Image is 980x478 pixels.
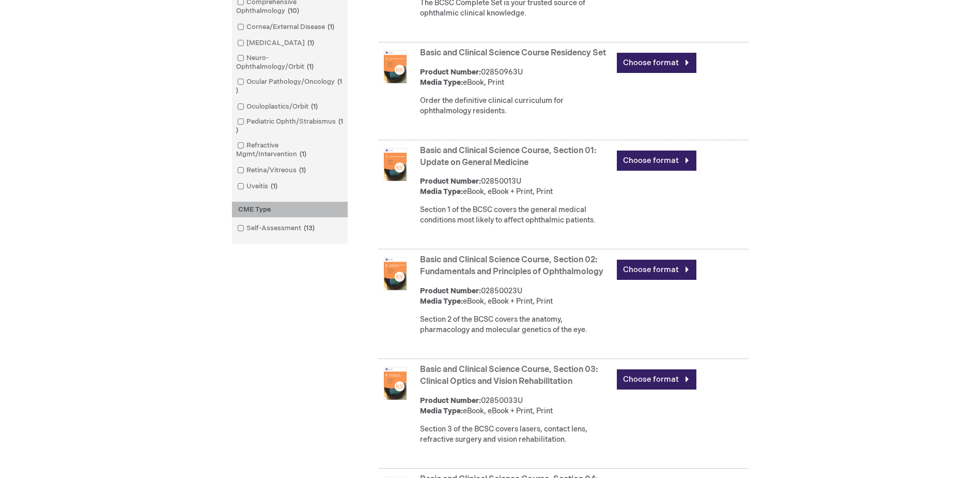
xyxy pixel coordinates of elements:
[235,22,338,32] a: Cornea/External Disease1
[235,117,345,136] a: Pediatric Ophth/Strabismus1
[420,396,481,405] strong: Product Number:
[617,151,696,171] a: Choose format
[308,102,320,111] span: 1
[235,223,319,233] a: Self-Assessment13
[304,63,316,71] span: 1
[236,117,343,135] span: 1
[420,96,612,116] div: Order the definitive clinical curriculum for ophthalmology residents.
[420,286,612,307] div: 02850023U eBook, eBook + Print, Print
[379,367,412,400] img: Basic and Clinical Science Course, Section 03: Clinical Optics and Vision Rehabilitation
[379,148,412,181] img: Basic and Clinical Science Course, Section 01: Update on General Medicine
[420,205,612,226] div: Section 1 of the BCSC covers the general medical conditions most likely to affect ophthalmic pati...
[235,141,345,159] a: Refractive Mgmt/Intervention1
[235,77,345,96] a: Ocular Pathology/Oncology1
[379,257,412,290] img: Basic and Clinical Science Course, Section 02: Fundamentals and Principles of Ophthalmology
[420,396,612,416] div: 02850033U eBook, eBook + Print, Print
[236,78,342,95] span: 1
[268,182,280,190] span: 1
[420,48,606,58] a: Basic and Clinical Science Course Residency Set
[235,38,318,48] a: [MEDICAL_DATA]1
[420,424,612,445] div: Section 3 of the BCSC covers lasers, contact lens, refractive surgery and vision rehabilitation.
[232,202,348,218] div: CME Type
[235,166,310,175] a: Retina/Vitreous1
[285,7,302,15] span: 10
[420,255,603,277] a: Basic and Clinical Science Course, Section 02: Fundamentals and Principles of Ophthalmology
[420,365,598,386] a: Basic and Clinical Science Course, Section 03: Clinical Optics and Vision Rehabilitation
[325,23,337,31] span: 1
[420,297,463,306] strong: Media Type:
[420,146,596,168] a: Basic and Clinical Science Course, Section 01: Update on General Medicine
[235,102,322,112] a: Oculoplastics/Orbit1
[301,224,317,232] span: 13
[235,182,282,191] a: Uveitis1
[305,39,317,47] span: 1
[420,78,463,87] strong: Media Type:
[420,315,612,335] div: Section 2 of the BCSC covers the anatomy, pharmacology and molecular genetics of the eye.
[420,187,463,196] strong: Media Type:
[420,287,481,295] strong: Product Number:
[617,369,696,390] a: Choose format
[420,67,612,88] div: 02850963U eBook, Print
[420,177,481,186] strong: Product Number:
[420,68,481,77] strong: Product Number:
[420,176,612,197] div: 02850013U eBook, eBook + Print, Print
[297,166,308,174] span: 1
[617,260,696,280] a: Choose format
[617,53,696,73] a: Choose format
[379,50,412,83] img: Basic and Clinical Science Course Residency Set
[235,53,345,72] a: Neuro-Ophthalmology/Orbit1
[297,150,309,158] span: 1
[420,407,463,415] strong: Media Type:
